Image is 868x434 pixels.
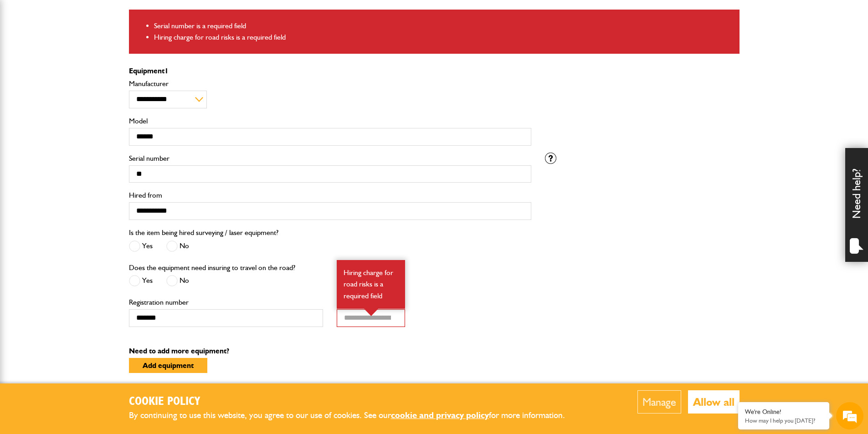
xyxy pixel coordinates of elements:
a: cookie and privacy policy [391,410,489,420]
div: Need help? [845,148,868,262]
img: error-box-arrow.svg [364,309,378,316]
button: Allow all [688,390,740,414]
label: Serial number [129,155,531,162]
li: Hiring charge for road risks is a required field [154,31,733,43]
button: Add equipment [129,358,207,373]
span: 1 [164,66,169,75]
label: Manufacturer [129,80,531,87]
div: We're Online! [745,408,822,416]
label: Hired from [129,192,531,199]
label: Yes [129,240,153,252]
label: Model [129,117,531,125]
label: Yes [129,275,153,286]
p: Equipment [129,67,531,75]
div: Hiring charge for road risks is a required field [337,260,405,309]
label: No [166,275,189,286]
li: Serial number is a required field [154,20,733,32]
label: No [166,240,189,252]
label: Registration number [129,299,324,306]
button: Manage [637,390,681,414]
p: Need to add more equipment? [129,347,740,355]
h2: Cookie Policy [129,395,580,409]
label: Is the item being hired surveying / laser equipment? [129,229,278,236]
p: How may I help you today? [745,417,822,424]
label: Does the equipment need insuring to travel on the road? [129,264,295,271]
p: By continuing to use this website, you agree to our use of cookies. See our for more information. [129,408,580,423]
